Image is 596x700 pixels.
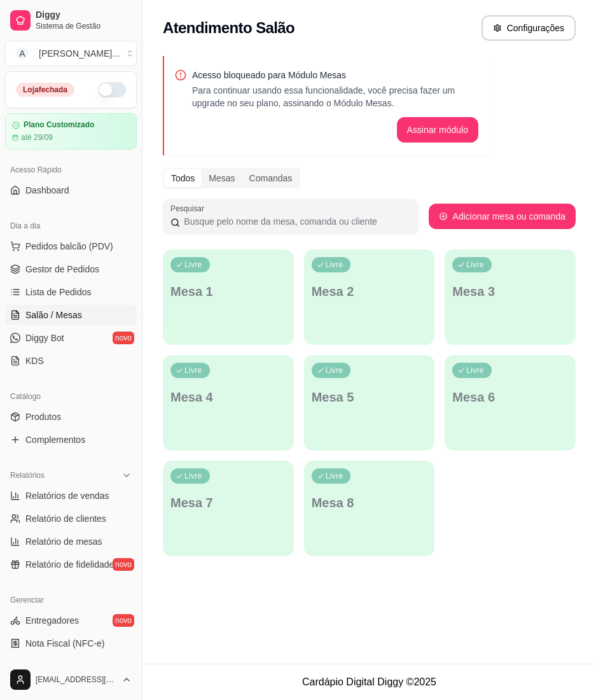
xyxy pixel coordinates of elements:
span: Lista de Pedidos [25,286,92,298]
p: Livre [326,260,343,270]
a: Relatórios de vendas [5,486,137,506]
a: Salão / Mesas [5,305,137,325]
div: Dia a dia [5,216,137,236]
label: Pesquisar [170,203,209,214]
span: Complementos [25,433,85,446]
input: Pesquisar [180,215,410,228]
span: Sistema de Gestão [36,21,132,31]
button: Configurações [482,15,576,41]
span: [EMAIL_ADDRESS][DOMAIN_NAME] [36,675,116,685]
footer: Cardápio Digital Diggy © 2025 [142,664,596,700]
p: Livre [466,365,484,375]
article: até 29/09 [21,132,53,143]
div: Acesso Rápido [5,160,137,180]
div: Mesas [202,169,242,187]
button: LivreMesa 3 [445,249,576,345]
span: KDS [25,354,44,367]
p: Livre [326,365,343,375]
a: Diggy Botnovo [5,328,137,348]
div: Todos [164,169,202,187]
span: Diggy [36,10,132,21]
span: Relatório de clientes [25,512,106,525]
span: Gestor de Pedidos [25,263,99,276]
button: LivreMesa 6 [445,355,576,451]
span: Pedidos balcão (PDV) [25,240,113,253]
button: LivreMesa 7 [163,461,294,556]
p: Livre [184,260,202,270]
p: Livre [466,260,484,270]
span: Relatórios de vendas [25,489,109,502]
span: Dashboard [25,184,69,197]
a: Relatório de clientes [5,508,137,529]
p: Mesa 8 [312,494,427,512]
p: Mesa 7 [170,494,286,512]
a: Plano Customizadoaté 29/09 [5,113,137,150]
article: Plano Customizado [24,120,94,130]
div: Gerenciar [5,590,137,610]
a: KDS [5,351,137,371]
button: [EMAIL_ADDRESS][DOMAIN_NAME] [5,664,137,695]
a: Complementos [5,430,137,450]
a: Dashboard [5,180,137,200]
span: Produtos [25,410,61,423]
div: Catálogo [5,386,137,407]
button: LivreMesa 1 [163,249,294,345]
p: Mesa 5 [312,388,427,406]
span: Relatório de mesas [25,535,102,548]
button: LivreMesa 4 [163,355,294,451]
p: Mesa 1 [170,283,286,300]
button: Pedidos balcão (PDV) [5,236,137,256]
h2: Atendimento Salão [163,18,295,38]
a: Nota Fiscal (NFC-e) [5,633,137,654]
p: Acesso bloqueado para Módulo Mesas [192,69,478,81]
span: Salão / Mesas [25,309,82,321]
button: LivreMesa 2 [304,249,435,345]
span: Entregadores [25,614,79,627]
span: A [16,47,29,60]
a: Produtos [5,407,137,427]
button: Select a team [5,41,137,66]
p: Para continuar usando essa funcionalidade, você precisa fazer um upgrade no seu plano, assinando ... [192,84,478,109]
p: Livre [184,365,202,375]
p: Mesa 6 [452,388,568,406]
button: LivreMesa 8 [304,461,435,556]
button: Assinar módulo [397,117,479,143]
p: Livre [184,471,202,481]
span: Diggy Bot [25,332,64,344]
div: Loja fechada [16,83,74,97]
span: Nota Fiscal (NFC-e) [25,637,104,650]
button: Alterar Status [98,82,126,97]
p: Mesa 4 [170,388,286,406]
button: Adicionar mesa ou comanda [429,204,576,229]
button: LivreMesa 5 [304,355,435,451]
a: Relatório de fidelidadenovo [5,554,137,575]
div: Comandas [242,169,300,187]
p: Mesa 2 [312,283,427,300]
p: Livre [326,471,343,481]
div: [PERSON_NAME] ... [39,47,120,60]
a: Gestor de Pedidos [5,259,137,279]
a: Lista de Pedidos [5,282,137,302]
p: Mesa 3 [452,283,568,300]
span: Relatório de fidelidade [25,558,114,571]
a: Entregadoresnovo [5,610,137,631]
a: Controle de caixa [5,656,137,676]
a: Relatório de mesas [5,531,137,552]
a: DiggySistema de Gestão [5,5,137,36]
span: Relatórios [10,470,45,480]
